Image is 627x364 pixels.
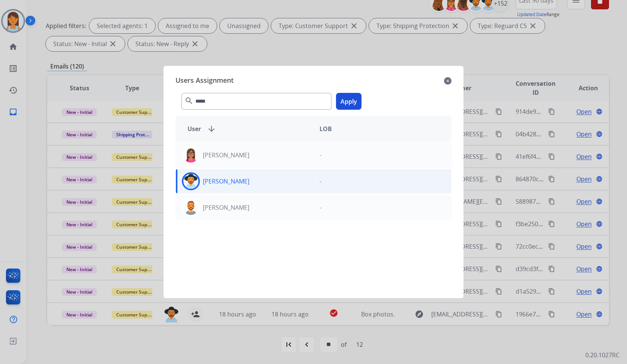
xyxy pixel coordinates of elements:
[203,203,249,212] p: [PERSON_NAME]
[319,124,332,133] span: LOB
[319,177,321,186] p: -
[175,75,234,87] span: Users Assignment
[184,96,193,105] mat-icon: search
[336,93,361,110] button: Apply
[319,151,321,160] p: -
[203,177,249,186] p: [PERSON_NAME]
[319,203,321,212] p: -
[444,76,451,85] mat-icon: close
[207,124,216,133] mat-icon: arrow_downward
[181,124,313,133] div: User
[203,151,249,160] p: [PERSON_NAME]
